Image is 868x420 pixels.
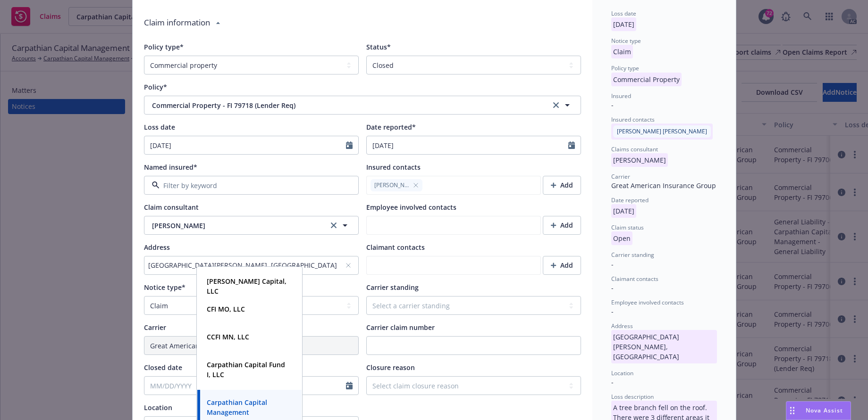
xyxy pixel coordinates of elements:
[611,369,633,377] span: Location
[366,163,421,172] span: Insured contacts
[611,181,717,190] div: Great American Insurance Group
[152,100,521,110] span: Commercial Property - FI 79718 (Lender Req)
[144,323,166,332] span: Carrier
[207,360,285,379] strong: Carpathian Capital Fund I, LLC
[144,403,172,412] span: Location
[611,204,636,218] p: [DATE]
[611,9,636,17] span: Loss date
[543,256,581,275] button: Add
[611,17,636,31] p: [DATE]
[148,260,345,270] div: [GEOGRAPHIC_DATA][PERSON_NAME], [GEOGRAPHIC_DATA]
[367,136,568,154] input: MM/DD/YYYY
[611,298,684,306] span: Employee involved contacts
[144,9,581,36] div: Claim information
[144,243,170,252] span: Address
[611,283,614,292] span: -
[617,127,707,136] span: [PERSON_NAME] [PERSON_NAME]
[611,64,639,72] span: Policy type
[551,216,573,234] div: Add
[611,223,644,231] span: Claim status
[611,100,614,109] span: -
[611,156,668,165] span: [PERSON_NAME]
[611,145,658,153] span: Claims consultant
[144,203,199,212] span: Claim consultant
[543,216,581,235] button: Add
[611,92,631,100] span: Insured
[144,96,581,115] button: Commercial Property - FI 79718 (Lender Req)clear selection
[144,136,346,154] input: MM/DD/YYYY
[611,126,713,135] span: [PERSON_NAME] [PERSON_NAME]
[611,332,717,341] span: [GEOGRAPHIC_DATA][PERSON_NAME], [GEOGRAPHIC_DATA]
[144,42,184,51] span: Policy type*
[366,243,425,252] span: Claimant contacts
[611,115,655,124] span: Insured contacts
[611,153,668,167] p: [PERSON_NAME]
[366,123,416,132] span: Date reported*
[144,163,197,172] span: Named insured*
[786,401,851,420] button: Nova Assist
[144,256,359,275] button: [GEOGRAPHIC_DATA][PERSON_NAME], [GEOGRAPHIC_DATA]
[611,260,614,269] span: -
[611,45,633,58] p: Claim
[144,283,185,292] span: Notice type*
[611,47,633,56] span: Claim
[611,75,682,84] span: Commercial Property
[374,181,409,189] span: [PERSON_NAME]
[543,176,581,195] button: Add
[611,206,636,215] span: [DATE]
[611,330,717,363] p: [GEOGRAPHIC_DATA][PERSON_NAME], [GEOGRAPHIC_DATA]
[611,37,641,45] span: Notice type
[550,99,562,111] a: clear selection
[611,73,682,86] p: Commercial Property
[160,181,339,190] input: Filter by keyword
[366,42,391,51] span: Status*
[611,393,654,401] span: Loss description
[611,251,654,259] span: Carrier standing
[144,377,346,395] input: MM/DD/YYYY
[328,220,339,231] a: clear selection
[144,123,175,132] span: Loss date
[611,234,632,243] span: Open
[207,305,245,313] strong: CFI MO, LLC
[551,176,573,194] div: Add
[144,363,182,372] span: Closed date
[611,20,636,29] span: [DATE]
[144,82,167,91] span: Policy*
[207,398,267,417] strong: Carpathian Capital Management
[144,216,359,235] button: [PERSON_NAME]clear selection
[611,403,717,412] span: A tree branch fell on the roof. There were 3 different areas it broke through on the roof and one...
[551,256,573,274] div: Add
[611,231,632,245] p: Open
[346,141,353,149] svg: Calendar
[568,141,575,149] svg: Calendar
[207,277,287,296] strong: [PERSON_NAME] Capital, LLC
[611,378,614,387] span: -
[611,173,630,181] span: Carrier
[152,221,320,231] span: [PERSON_NAME]
[144,9,210,36] div: Claim information
[611,275,658,283] span: Claimant contacts
[611,196,649,204] span: Date reported
[611,307,614,316] span: -
[366,203,456,212] span: Employee involved contacts
[611,322,633,330] span: Address
[366,283,419,292] span: Carrier standing
[806,406,843,414] span: Nova Assist
[207,332,249,341] strong: CCFI MN, LLC
[786,402,798,420] div: Drag to move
